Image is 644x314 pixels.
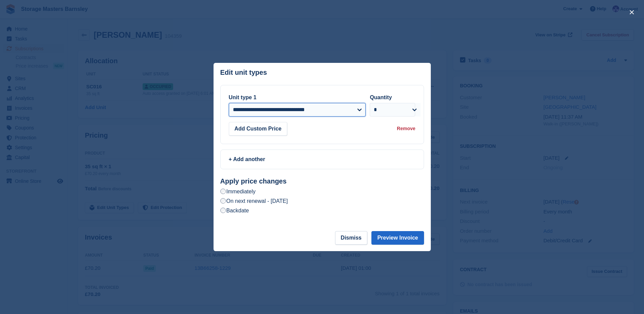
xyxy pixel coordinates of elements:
[220,198,226,204] input: On next renewal - [DATE]
[229,122,288,136] button: Add Custom Price
[220,207,249,214] label: Backdate
[229,155,416,163] div: + Add another
[220,189,226,194] input: Immediately
[626,7,637,18] button: close
[220,197,288,205] label: On next renewal - [DATE]
[370,94,392,100] label: Quantity
[220,150,424,169] a: + Add another
[220,208,226,213] input: Backdate
[220,177,287,185] strong: Apply price changes
[371,231,424,245] button: Preview Invoice
[220,69,267,76] p: Edit unit types
[229,94,257,100] label: Unit type 1
[397,125,415,132] div: Remove
[335,231,367,245] button: Dismiss
[220,188,256,195] label: Immediately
